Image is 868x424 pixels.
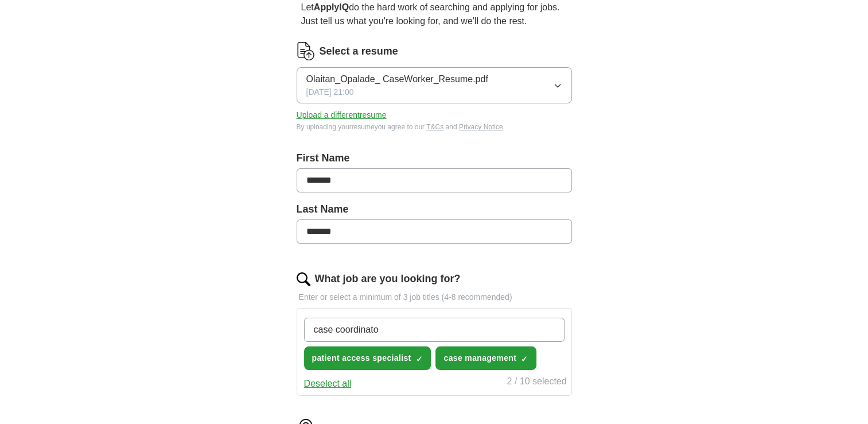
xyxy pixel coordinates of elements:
[426,123,443,131] a: T&Cs
[297,291,572,303] p: Enter or select a minimum of 3 job titles (4-8 recommended)
[297,42,315,60] img: CV Icon
[297,151,572,166] label: First Name
[304,377,352,391] button: Deselect all
[312,352,411,364] span: patient access specialist
[314,2,349,12] strong: ApplyIQ
[435,346,536,370] button: case management✓
[306,72,488,86] span: Olaitan_Opalade_ CaseWorker_Resume.pdf
[297,272,310,286] img: search.png
[304,346,431,370] button: patient access specialist✓
[521,354,528,364] span: ✓
[306,86,354,98] span: [DATE] 21:00
[443,352,516,364] span: case management
[297,122,572,132] div: By uploading your resume you agree to our and .
[507,375,566,391] div: 2 / 10 selected
[459,123,503,131] a: Privacy Notice
[297,67,572,103] button: Olaitan_Opalade_ CaseWorker_Resume.pdf[DATE] 21:00
[320,44,398,59] label: Select a resume
[415,354,422,364] span: ✓
[315,271,461,287] label: What job are you looking for?
[297,109,387,121] button: Upload a differentresume
[304,318,565,342] input: Type a job title and press enter
[297,202,572,217] label: Last Name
